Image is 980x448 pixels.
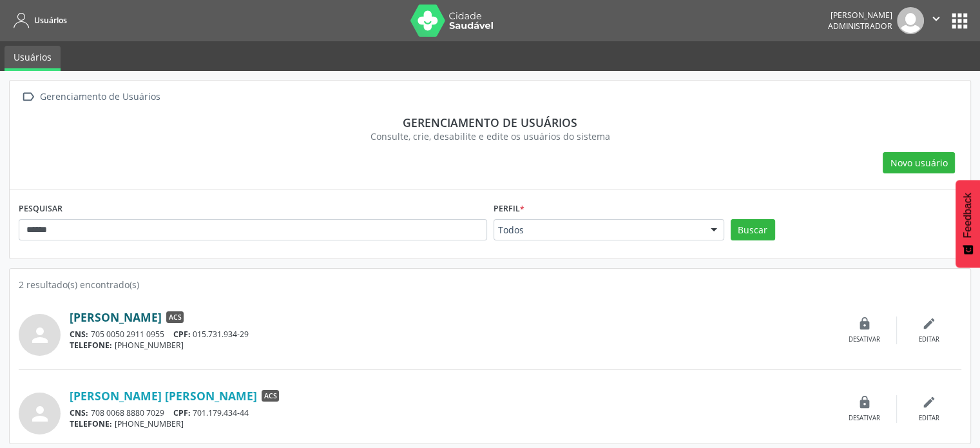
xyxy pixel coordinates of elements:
span: Todos [498,224,698,237]
div: 708 0068 8880 7029 701.179.434-44 [70,407,832,418]
div: Desativar [849,414,880,423]
a: Usuários [5,46,61,71]
i: person [28,324,52,347]
i: person [28,402,52,425]
span: Novo usuário [890,156,948,170]
span: CNS: [70,407,88,418]
span: Feedback [962,193,974,238]
a: [PERSON_NAME] [70,310,162,324]
i:  [929,12,943,26]
span: TELEFONE: [70,418,112,429]
div: 705 0050 2911 0955 015.731.934-29 [70,329,832,340]
div: Gerenciamento de usuários [28,115,952,130]
span: CPF: [173,329,191,340]
label: PESQUISAR [19,199,62,219]
i: edit [922,395,936,409]
button: Feedback - Mostrar pesquisa [956,180,980,268]
button: Buscar [731,219,775,241]
button: Novo usuário [883,152,955,174]
div: Desativar [849,335,880,344]
label: Perfil [494,199,524,219]
span: TELEFONE: [70,340,112,351]
div: Consulte, crie, desabilite e edite os usuários do sistema [28,130,952,143]
span: ACS [166,311,184,323]
a: [PERSON_NAME] [PERSON_NAME] [70,389,257,403]
a: Usuários [9,10,67,31]
i: lock [858,395,872,409]
i: edit [922,317,936,331]
span: Administrador [828,21,892,32]
div: [PHONE_NUMBER] [70,418,832,429]
div: Editar [919,414,939,423]
div: 2 resultado(s) encontrado(s) [19,278,961,291]
div: Gerenciamento de Usuários [37,88,162,106]
span: Usuários [34,15,67,26]
div: [PERSON_NAME] [828,10,892,21]
span: ACS [262,390,279,402]
span: CPF: [173,407,191,418]
span: CNS: [70,329,88,340]
div: Editar [919,335,939,344]
button:  [924,7,948,34]
img: img [897,7,924,34]
a:  Gerenciamento de Usuários [19,88,162,106]
div: [PHONE_NUMBER] [70,340,832,351]
i:  [19,88,37,106]
button: apps [948,10,971,32]
i: lock [858,317,872,331]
